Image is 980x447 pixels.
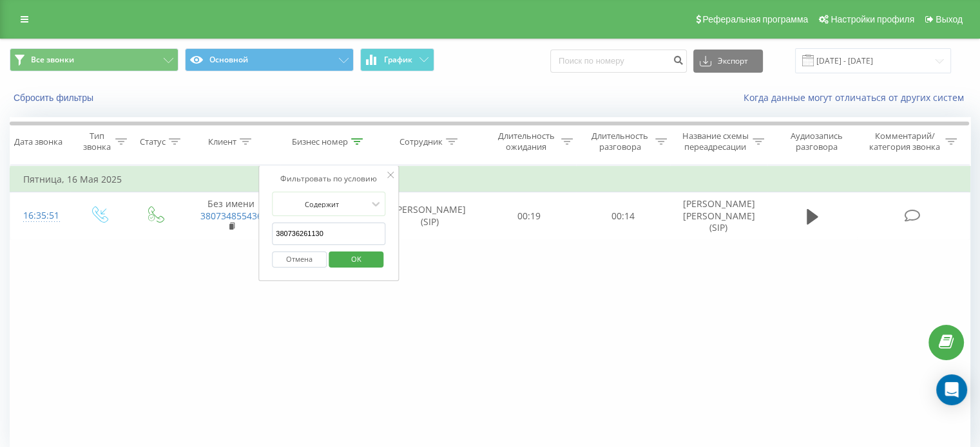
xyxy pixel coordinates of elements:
[576,192,669,240] td: 00:14
[494,131,559,152] div: Длительность ожидания
[702,14,808,24] span: Реферальная программа
[10,48,178,71] button: Все звонки
[208,136,236,147] div: Клиент
[185,48,354,71] button: Основной
[272,223,385,245] input: Введите значение
[779,131,854,152] div: Аудиозапись разговора
[936,374,967,405] div: Open Intercom Messenger
[399,136,443,147] div: Сотрудник
[378,192,483,240] td: [PERSON_NAME] (SIP)
[744,91,970,104] a: Когда данные могут отличаться от других систем
[550,50,687,73] input: Поиск по номеру
[182,192,280,240] td: Без имени
[360,48,434,71] button: График
[867,131,942,152] div: Комментарий/категория звонка
[831,14,914,24] span: Настройки профиля
[23,203,57,228] div: 16:35:51
[272,251,327,268] button: Отмена
[329,251,383,268] button: OK
[693,50,763,73] button: Экспорт
[588,131,652,152] div: Длительность разговора
[669,192,767,240] td: [PERSON_NAME] [PERSON_NAME] (SIP)
[682,131,749,152] div: Название схемы переадресации
[200,210,262,222] a: 380734855436
[292,136,348,147] div: Бизнес номер
[384,55,412,64] span: График
[483,192,576,240] td: 00:19
[31,55,74,65] span: Все звонки
[10,92,100,104] button: Сбросить фильтры
[140,136,166,147] div: Статус
[10,167,970,192] td: Пятница, 16 Мая 2025
[81,131,111,152] div: Тип звонка
[338,249,374,269] span: OK
[14,136,62,147] div: Дата звонка
[936,14,963,24] span: Выход
[272,172,385,185] div: Фильтровать по условию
